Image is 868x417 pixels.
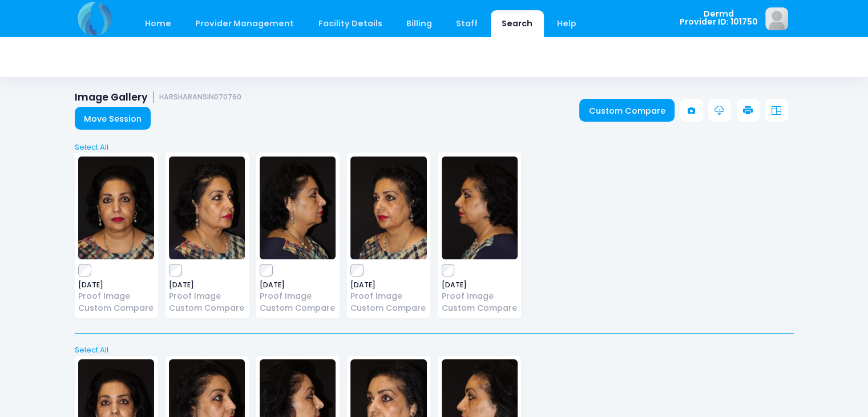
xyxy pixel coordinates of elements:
[442,302,518,314] a: Custom Compare
[491,10,544,37] a: Search
[442,157,518,259] img: image
[184,10,305,37] a: Provider Management
[169,282,245,288] span: [DATE]
[78,157,154,259] img: image
[765,7,788,30] img: image
[546,10,587,37] a: Help
[75,91,242,103] h1: Image Gallery
[445,10,489,37] a: Staff
[395,10,443,37] a: Billing
[350,290,426,302] a: Proof Image
[260,302,336,314] a: Custom Compare
[260,282,336,288] span: [DATE]
[169,302,245,314] a: Custom Compare
[579,99,675,122] a: Custom Compare
[350,302,426,314] a: Custom Compare
[71,142,797,153] a: Select All
[78,302,154,314] a: Custom Compare
[442,282,518,288] span: [DATE]
[442,290,518,302] a: Proof Image
[260,290,336,302] a: Proof Image
[307,10,393,37] a: Facility Details
[159,93,241,102] small: HARSHARANSIN070760
[134,10,183,37] a: Home
[71,344,797,356] a: Select All
[169,157,245,259] img: image
[260,157,336,259] img: image
[75,107,151,130] a: Move Session
[78,290,154,302] a: Proof Image
[680,10,758,26] span: Dermd Provider ID: 101750
[169,290,245,302] a: Proof Image
[350,282,426,288] span: [DATE]
[78,282,154,288] span: [DATE]
[350,157,426,259] img: image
